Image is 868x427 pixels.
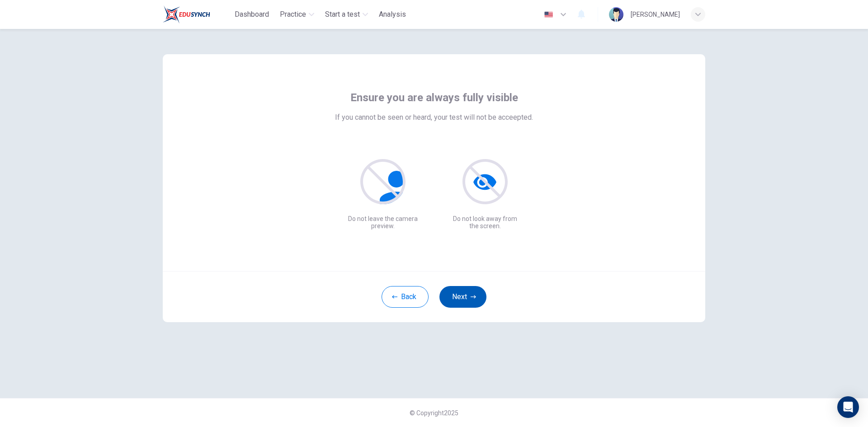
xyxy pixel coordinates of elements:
span: Practice [280,9,306,20]
button: Next [439,286,486,308]
button: Analysis [375,6,410,23]
p: Do not leave the camera preview. [346,215,420,230]
span: Analysis [379,9,406,20]
span: Dashboard [235,9,269,20]
button: Dashboard [231,6,273,23]
img: Profile picture [609,7,623,22]
span: Ensure you are always fully visible [350,90,518,105]
div: Open Intercom Messenger [837,396,859,418]
button: Practice [276,6,318,23]
span: If you cannot be seen or heard, your test will not be acceepted. [335,112,533,123]
p: Do not look away from the screen. [448,215,522,230]
span: © Copyright 2025 [410,409,458,417]
button: Back [382,286,429,308]
a: Train Test logo [163,5,231,23]
span: Start a test [325,9,360,20]
button: Start a test [321,6,372,23]
img: en [543,11,554,18]
div: [PERSON_NAME] [631,9,680,20]
img: Train Test logo [163,5,210,23]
